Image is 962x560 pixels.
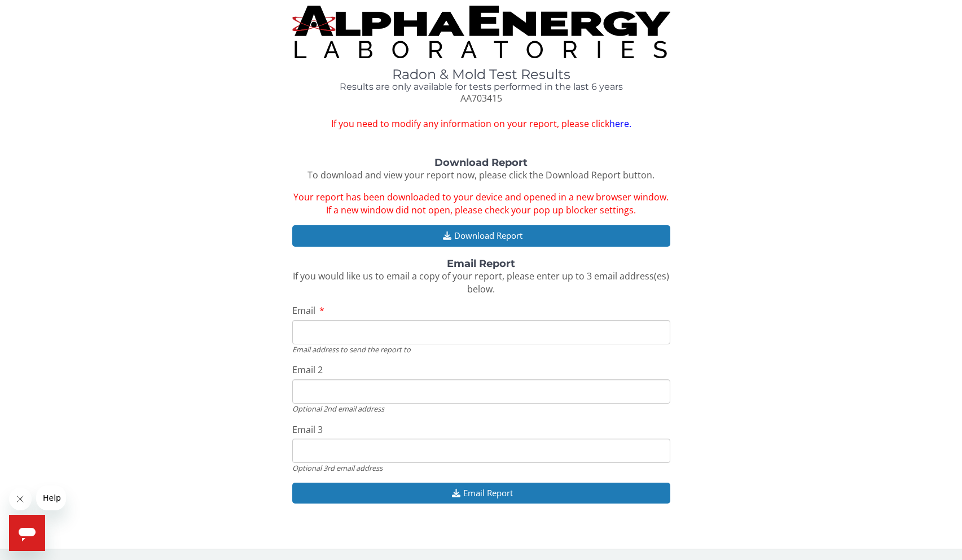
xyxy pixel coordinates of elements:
[292,404,670,414] div: Optional 2nd email address
[292,364,323,376] span: Email 2
[609,117,631,130] a: here.
[292,463,670,473] div: Optional 3rd email address
[292,344,670,355] div: Email address to send the report to
[460,92,502,104] span: AA703415
[447,257,515,270] strong: Email Report
[308,169,654,181] span: To download and view your report now, please click the Download Report button.
[292,423,323,436] span: Email 3
[292,225,670,246] button: Download Report
[9,488,32,510] iframe: Close message
[9,515,45,551] iframe: Button to launch messaging window
[293,191,669,216] span: Your report has been downloaded to your device and opened in a new browser window. If a new windo...
[292,67,670,82] h1: Radon & Mold Test Results
[292,483,670,504] button: Email Report
[293,270,669,295] span: If you would like us to email a copy of your report, please enter up to 3 email address(es) below.
[434,156,528,169] strong: Download Report
[36,485,66,510] iframe: Message from company
[292,117,670,130] span: If you need to modify any information on your report, please click
[292,6,670,58] img: TightCrop.jpg
[292,82,670,92] h4: Results are only available for tests performed in the last 6 years
[292,304,315,317] span: Email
